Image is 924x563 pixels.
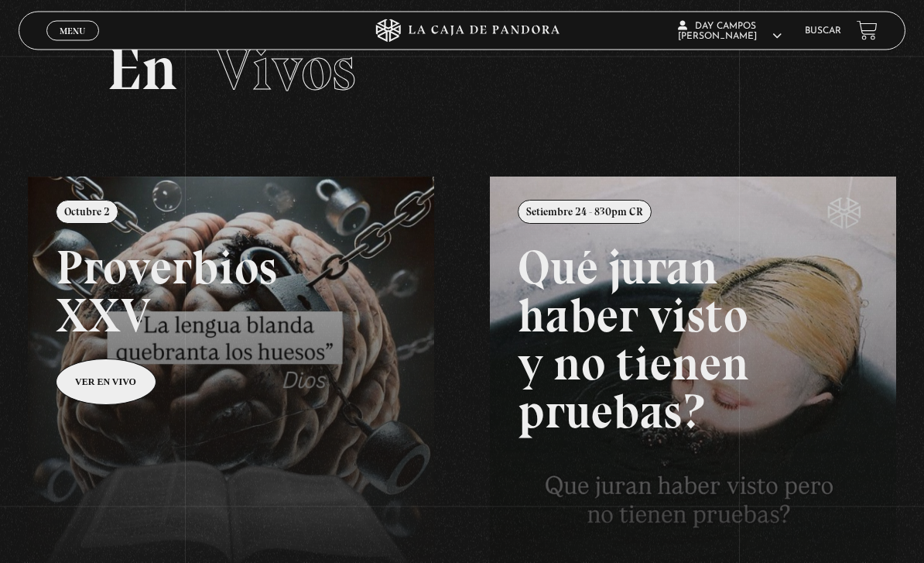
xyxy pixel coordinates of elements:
h2: En [107,38,816,100]
a: Buscar [805,26,841,36]
span: Menu [60,26,85,36]
span: Vivos [214,32,356,106]
span: Day Campos [PERSON_NAME] [678,22,782,41]
a: View your shopping cart [857,20,878,41]
span: Cerrar [54,39,91,50]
